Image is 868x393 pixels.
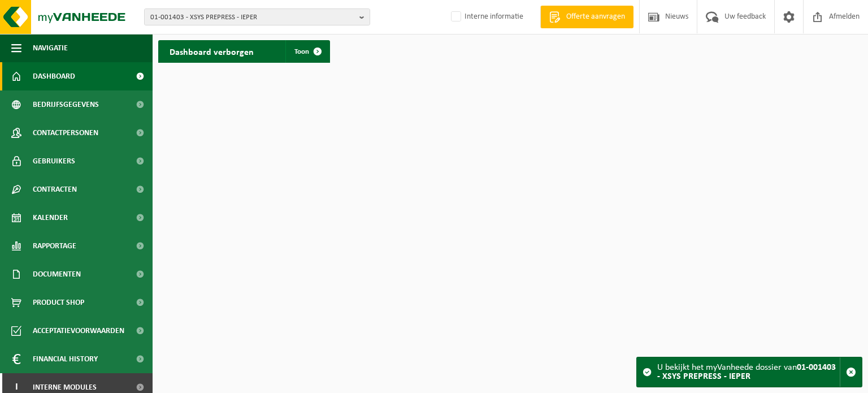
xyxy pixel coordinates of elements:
[33,147,75,175] span: Gebruikers
[33,90,99,119] span: Bedrijfsgegevens
[144,8,370,25] button: 01-001403 - XSYS PREPRESS - IEPER
[540,6,633,28] a: Offerte aanvragen
[33,260,81,288] span: Documenten
[33,204,68,232] span: Kalender
[33,232,76,260] span: Rapportage
[33,288,84,317] span: Product Shop
[158,40,265,62] h2: Dashboard verborgen
[563,11,628,23] span: Offerte aanvragen
[449,8,523,25] label: Interne informatie
[150,9,355,26] span: 01-001403 - XSYS PREPRESS - IEPER
[33,34,68,62] span: Navigatie
[285,40,329,63] a: Toon
[657,357,840,387] div: U bekijkt het myVanheede dossier van
[657,363,836,381] strong: 01-001403 - XSYS PREPRESS - IEPER
[294,48,309,55] span: Toon
[33,317,124,345] span: Acceptatievoorwaarden
[33,175,77,204] span: Contracten
[33,62,75,90] span: Dashboard
[33,345,98,373] span: Financial History
[33,119,98,147] span: Contactpersonen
